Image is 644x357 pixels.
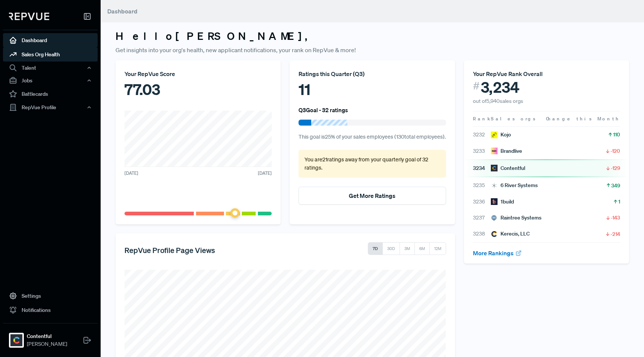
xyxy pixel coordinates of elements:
[27,340,67,348] span: [PERSON_NAME]
[546,116,620,122] span: Change this Month
[491,181,538,189] div: 6 River Systems
[299,133,446,141] p: This goal is 25 % of your sales employees ( 130 total employees).
[3,74,98,87] button: Jobs
[618,198,620,205] span: 1
[27,332,67,340] strong: Contentful
[611,182,620,189] span: 349
[491,198,514,206] div: 1build
[491,132,498,138] img: Kojo
[3,289,98,303] a: Settings
[116,30,629,42] h3: Hello [PERSON_NAME] ,
[429,242,446,255] button: 12M
[107,7,138,15] span: Dashboard
[3,47,98,61] a: Sales Org Health
[3,323,98,351] a: ContentfulContentful[PERSON_NAME]
[491,231,498,237] img: Kerecis, LLC
[491,148,498,154] img: Brandlive
[473,214,491,222] span: 3237
[299,78,446,101] div: 11
[124,78,272,101] div: 77.03
[414,242,430,255] button: 6M
[400,242,415,255] button: 3M
[491,165,498,171] img: Contentful
[491,182,498,189] img: 6 River Systems
[3,101,98,114] button: RepVue Profile
[611,214,620,221] span: -143
[3,303,98,317] a: Notifications
[610,147,620,155] span: -120
[299,107,348,113] h6: Q3 Goal - 32 ratings
[3,87,98,101] a: Battlecards
[299,187,446,205] button: Get More Ratings
[116,45,629,54] p: Get insights into your org's health, new applicant notifications, your rank on RepVue & more!
[10,334,22,346] img: Contentful
[473,249,522,257] a: More Rankings
[473,164,491,172] span: 3234
[473,70,543,78] span: Your RepVue Rank Overall
[491,214,542,222] div: Raintree Systems
[491,198,498,205] img: 1build
[491,230,530,238] div: Kerecis, LLC
[473,147,491,155] span: 3233
[124,246,215,255] h5: RepVue Profile Page Views
[3,33,98,47] a: Dashboard
[473,131,491,139] span: 3232
[491,215,498,221] img: Raintree Systems
[491,131,511,139] div: Kojo
[124,170,138,177] span: [DATE]
[613,131,620,138] span: 110
[3,61,98,74] button: Talent
[124,69,272,78] div: Your RepVue Score
[473,230,491,238] span: 3238
[382,242,400,255] button: 30D
[473,181,491,189] span: 3235
[491,147,522,155] div: Brandlive
[491,164,525,172] div: Contentful
[473,198,491,206] span: 3236
[258,170,272,177] span: [DATE]
[304,156,440,172] p: You are 21 ratings away from your quarterly goal of 32 ratings .
[473,116,491,122] span: Rank
[368,242,383,255] button: 7D
[610,230,620,238] span: -214
[481,78,520,96] span: 3,234
[473,98,523,104] span: out of 5,940 sales orgs
[473,78,480,94] span: #
[299,69,446,78] div: Ratings this Quarter ( Q3 )
[491,116,537,122] span: Sales orgs
[611,164,620,172] span: -129
[9,13,49,20] img: RepVue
